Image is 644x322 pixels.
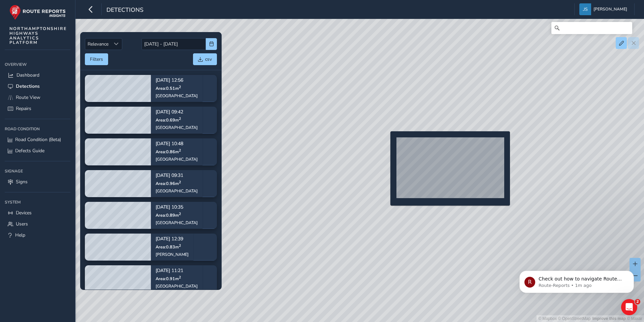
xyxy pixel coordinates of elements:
span: csv [205,56,212,62]
a: Help [5,230,70,241]
div: Signage [5,166,70,176]
span: 2 [635,299,640,304]
div: [GEOGRAPHIC_DATA] [156,220,198,225]
span: Area: 0.83 m [156,244,181,250]
div: [GEOGRAPHIC_DATA] [156,284,198,289]
span: NORTHAMPTONSHIRE HIGHWAYS ANALYTICS PLATFORM [9,26,67,45]
a: Signs [5,176,70,187]
img: diamond-layout [579,3,591,15]
sup: 2 [179,180,181,185]
div: [GEOGRAPHIC_DATA] [156,93,198,99]
div: Road Condition [5,124,70,134]
iframe: Intercom live chat [621,299,637,315]
span: Repairs [16,105,31,112]
a: Repairs [5,103,70,114]
span: Relevance [85,38,111,50]
span: Defects Guide [15,147,44,154]
iframe: Intercom notifications message [509,257,644,304]
div: [PERSON_NAME] [156,252,189,257]
a: Devices [5,207,70,218]
span: Route View [16,94,40,101]
button: [PERSON_NAME] [579,3,630,15]
p: [DATE] 12:56 [156,78,198,83]
sup: 2 [179,116,181,121]
a: Road Condition (Beta) [5,134,70,145]
button: Filters [85,53,108,65]
p: [DATE] 09:42 [156,110,198,115]
div: [GEOGRAPHIC_DATA] [156,157,198,162]
span: Area: 0.91 m [156,276,181,281]
button: csv [193,53,217,65]
p: [DATE] 10:35 [156,205,198,210]
span: Help [15,232,25,238]
span: Area: 0.89 m [156,212,181,218]
a: Dashboard [5,70,70,81]
sup: 2 [179,84,181,89]
span: Road Condition (Beta) [15,136,61,143]
sup: 2 [179,243,181,248]
sup: 2 [179,275,181,280]
div: [GEOGRAPHIC_DATA] [156,188,198,194]
span: Area: 0.51 m [156,85,181,91]
div: Sort by Date [111,38,122,50]
div: System [5,197,70,207]
a: Defects Guide [5,145,70,156]
span: Signs [16,179,28,185]
sup: 2 [179,211,181,216]
input: Search [551,22,632,34]
p: [DATE] 10:48 [156,142,198,146]
span: [PERSON_NAME] [593,3,627,15]
span: Detections [106,6,143,15]
p: [DATE] 12:39 [156,237,189,242]
span: Area: 0.69 m [156,117,181,123]
a: Users [5,218,70,230]
span: Devices [16,210,32,216]
p: [DATE] 09:31 [156,173,198,178]
div: [GEOGRAPHIC_DATA] [156,125,198,130]
span: Area: 0.86 m [156,149,181,155]
span: Dashboard [17,72,39,78]
sup: 2 [179,148,181,153]
div: Overview [5,59,70,70]
span: Area: 0.96 m [156,181,181,186]
a: Detections [5,81,70,92]
span: Detections [16,83,40,89]
span: Users [16,221,28,227]
img: rr logo [9,5,66,20]
p: [DATE] 11:21 [156,269,198,273]
a: Route View [5,92,70,103]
